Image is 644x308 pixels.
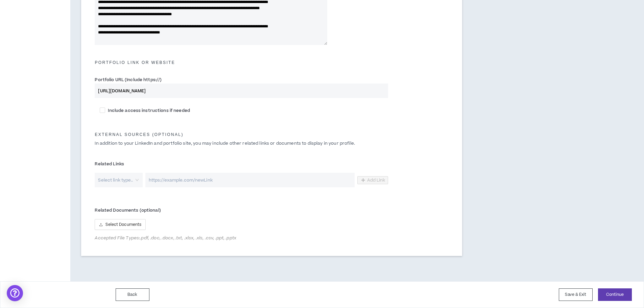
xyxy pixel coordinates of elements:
[357,176,388,184] button: Add Link
[559,288,593,301] button: Save & Exit
[95,140,355,146] span: In addition to your LinkedIn and portfolio site, you may include other related links or documents...
[99,223,103,227] span: upload
[598,288,632,301] button: Continue
[90,60,454,65] h5: Portfolio Link or Website
[95,84,388,98] input: Portfolio URL
[95,161,124,167] span: Related Links
[105,221,141,228] span: Select Documents
[145,173,355,187] input: https://example.com/newLink
[95,74,162,85] label: Portfolio URL (Include https://)
[95,235,388,241] span: Accepted File Types: .pdf, .doc, .docx, .txt, .xlsx, .xls, .csv, .ppt, .pptx
[7,285,23,301] div: Open Intercom Messenger
[105,108,192,114] span: Include access instructions if needed
[95,219,146,230] button: uploadSelect Documents
[95,207,161,213] span: Related Documents (optional)
[90,132,454,137] h5: External Sources (optional)
[116,288,149,301] button: Back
